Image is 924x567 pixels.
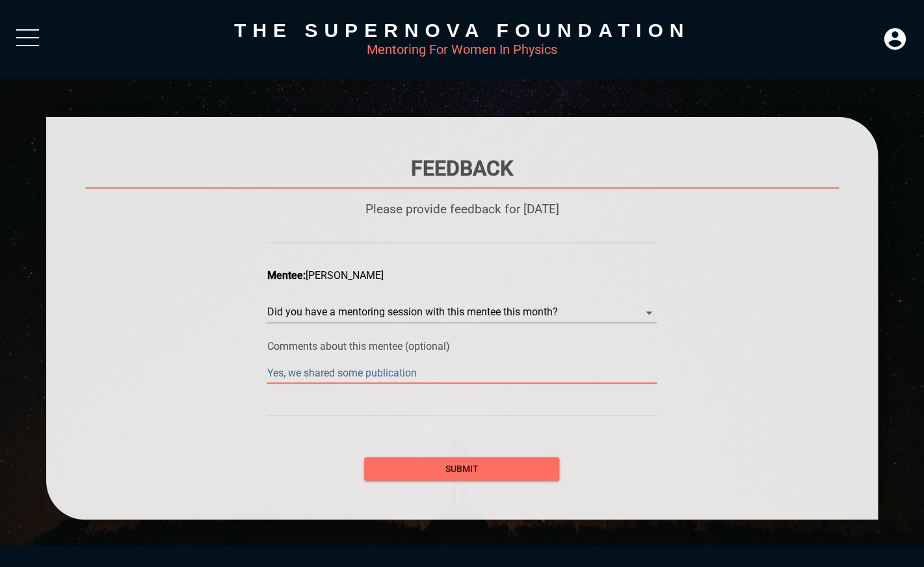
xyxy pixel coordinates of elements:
button: submit [364,457,559,481]
div: The Supernova Foundation [46,20,878,42]
p: Please provide feedback for [DATE] [85,202,839,217]
span: submit [375,461,549,477]
h1: Feedback [85,156,839,181]
textarea: Yes, we shared some publication [267,367,657,379]
div: [PERSON_NAME] [267,269,657,282]
p: Comments about this mentee (optional) [267,340,657,352]
div: Mentoring For Women In Physics [46,42,878,57]
span: Mentee: [267,269,305,282]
